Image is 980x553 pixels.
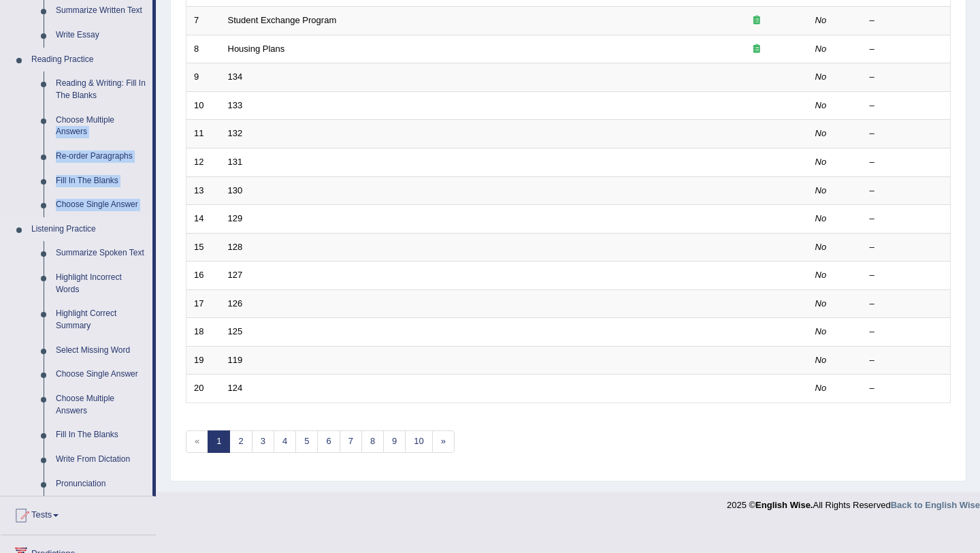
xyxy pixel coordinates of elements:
[317,430,340,453] a: 6
[186,7,220,35] td: 7
[870,127,943,140] div: –
[295,430,318,453] a: 5
[713,43,800,56] div: Exam occurring question
[870,354,943,367] div: –
[50,338,152,363] a: Select Missing Word
[815,355,827,365] em: No
[815,213,827,223] em: No
[228,326,243,336] a: 125
[252,430,274,453] a: 3
[815,100,827,110] em: No
[228,44,285,54] a: Housing Plans
[186,375,220,403] td: 20
[186,120,220,148] td: 11
[383,430,406,453] a: 9
[50,241,152,266] a: Summarize Spoken Text
[186,262,220,290] td: 16
[870,71,943,84] div: –
[50,472,152,496] a: Pronunciation
[870,298,943,311] div: –
[870,185,943,197] div: –
[815,72,827,82] em: No
[228,185,243,195] a: 130
[228,242,243,252] a: 128
[50,72,152,108] a: Reading & Writing: Fill In The Blanks
[815,185,827,195] em: No
[228,15,337,25] a: Student Exchange Program
[228,270,243,280] a: 127
[186,289,220,318] td: 17
[361,430,384,453] a: 8
[870,326,943,338] div: –
[228,128,243,138] a: 132
[727,492,980,511] div: 2025 © All Rights Reserved
[229,430,252,453] a: 2
[50,266,152,302] a: Highlight Incorrect Words
[50,423,152,447] a: Fill In The Blanks
[25,48,152,72] a: Reading Practice
[815,383,827,393] em: No
[228,100,243,110] a: 133
[815,15,827,25] em: No
[50,23,152,48] a: Write Essay
[815,298,827,309] em: No
[228,72,243,82] a: 134
[815,270,827,280] em: No
[50,362,152,387] a: Choose Single Answer
[186,35,220,63] td: 8
[50,302,152,338] a: Highlight Correct Summary
[186,205,220,234] td: 14
[186,233,220,262] td: 15
[228,355,243,365] a: 119
[755,500,813,510] strong: English Wise.
[870,43,943,56] div: –
[870,382,943,395] div: –
[186,63,220,92] td: 9
[228,298,243,309] a: 126
[50,447,152,472] a: Write From Dictation
[815,242,827,252] em: No
[870,99,943,112] div: –
[186,148,220,176] td: 12
[186,346,220,375] td: 19
[186,318,220,347] td: 18
[870,156,943,169] div: –
[815,128,827,138] em: No
[815,157,827,167] em: No
[891,500,980,510] a: Back to English Wise
[50,144,152,169] a: Re-order Paragraphs
[208,430,230,453] a: 1
[228,157,243,167] a: 131
[228,213,243,223] a: 129
[50,108,152,144] a: Choose Multiple Answers
[340,430,362,453] a: 7
[274,430,296,453] a: 4
[870,241,943,254] div: –
[405,430,432,453] a: 10
[815,326,827,336] em: No
[1,496,156,531] a: Tests
[25,217,152,242] a: Listening Practice
[870,269,943,282] div: –
[186,91,220,120] td: 10
[50,169,152,193] a: Fill In The Blanks
[50,387,152,423] a: Choose Multiple Answers
[870,212,943,225] div: –
[228,383,243,393] a: 124
[870,14,943,27] div: –
[713,14,800,27] div: Exam occurring question
[815,44,827,54] em: No
[186,176,220,205] td: 13
[432,430,455,453] a: »
[50,193,152,217] a: Choose Single Answer
[186,430,208,453] span: «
